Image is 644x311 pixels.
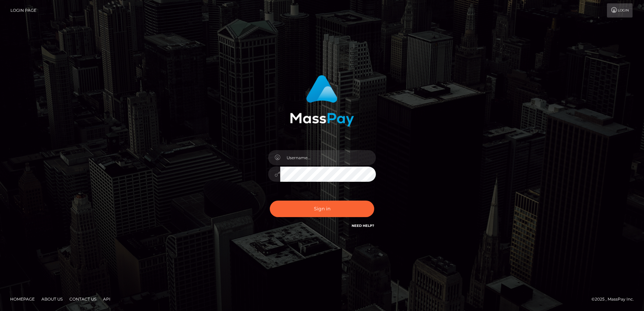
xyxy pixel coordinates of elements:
[10,3,36,18] a: Login Page
[100,294,113,304] a: API
[67,294,99,304] a: Contact Us
[270,201,374,217] button: Sign in
[607,3,633,18] a: Login
[290,75,354,127] img: MassPay Login
[7,294,37,304] a: Homepage
[352,223,374,228] a: Need Help?
[280,150,376,165] input: Username...
[39,294,65,304] a: About Us
[591,296,639,303] div: © 2025 , MassPay Inc.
